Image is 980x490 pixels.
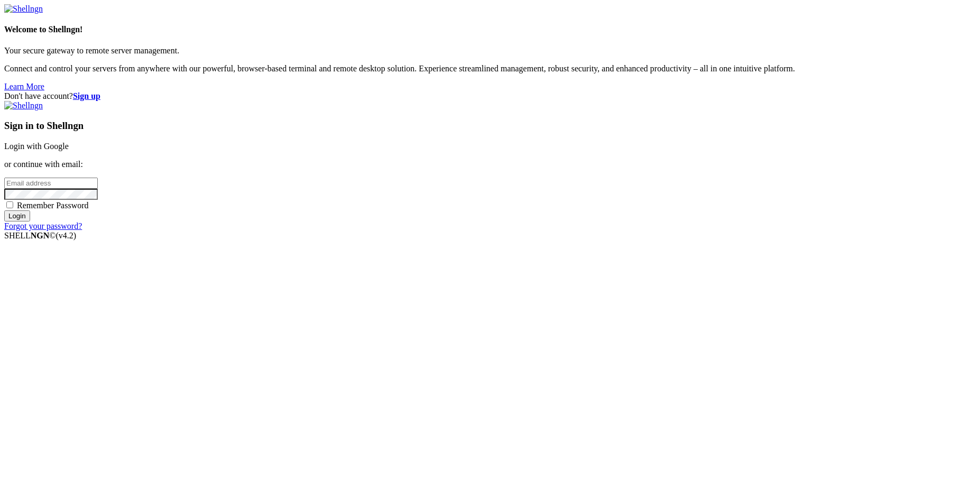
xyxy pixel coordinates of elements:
b: NGN [31,231,50,240]
a: Login with Google [4,142,69,151]
a: Forgot your password? [4,221,82,230]
span: SHELL © [4,231,76,240]
span: 4.2.0 [56,231,77,240]
p: Connect and control your servers from anywhere with our powerful, browser-based terminal and remo... [4,64,976,73]
p: Your secure gateway to remote server management. [4,46,976,56]
div: Don't have account? [4,91,976,101]
a: Sign up [73,91,100,100]
span: Remember Password [17,201,89,210]
a: Learn More [4,82,44,91]
input: Login [4,210,30,221]
img: Shellngn [4,4,43,14]
img: Shellngn [4,101,43,110]
h4: Welcome to Shellngn! [4,25,976,34]
h3: Sign in to Shellngn [4,120,976,132]
input: Email address [4,178,98,189]
p: or continue with email: [4,160,976,169]
input: Remember Password [6,201,13,208]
